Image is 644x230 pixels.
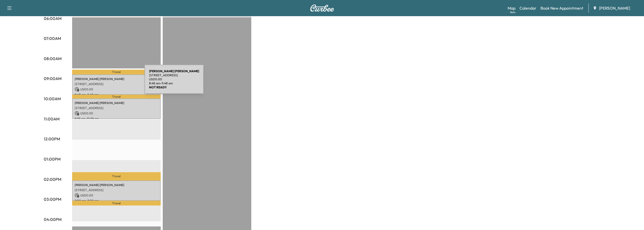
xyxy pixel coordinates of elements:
p: Travel [72,201,161,206]
p: 07:00AM [44,35,61,41]
p: 9:59 am - 10:59 am [75,117,158,121]
p: 03:00PM [44,196,61,202]
p: 01:00PM [44,156,60,162]
div: Beta [510,10,515,14]
p: USD 0.00 [75,111,158,116]
p: [STREET_ADDRESS] [75,106,158,110]
p: [PERSON_NAME] [PERSON_NAME] [75,183,158,187]
p: USD 0.00 [75,193,158,198]
b: NOT READY [149,85,167,89]
p: [STREET_ADDRESS] [149,73,199,77]
p: 10:00AM [44,96,61,102]
p: 8:48 am - 9:48 am [75,93,158,97]
p: [STREET_ADDRESS] [75,82,158,86]
span: [PERSON_NAME] [599,5,630,11]
a: Calendar [520,5,536,11]
p: 09:00AM [44,75,61,82]
p: 2:00 pm - 3:00 pm [75,199,158,203]
p: Travel [72,70,161,74]
a: Book New Appointment [541,5,583,11]
a: MapBeta [508,5,515,11]
p: 02:00PM [44,176,61,182]
p: [PERSON_NAME] [PERSON_NAME] [75,101,158,105]
img: Curbee Logo [310,5,334,12]
p: 8:48 am - 9:48 am [149,81,199,85]
p: [STREET_ADDRESS] [75,188,158,192]
p: 06:00AM [44,15,61,21]
p: Travel [72,95,161,98]
b: [PERSON_NAME] [PERSON_NAME] [149,69,199,73]
p: 08:00AM [44,56,61,62]
p: Travel [72,172,161,180]
p: [PERSON_NAME] [PERSON_NAME] [75,77,158,81]
p: 11:00AM [44,116,59,122]
p: 04:00PM [44,216,61,222]
p: 12:00PM [44,136,60,142]
p: USD 0.00 [149,77,199,81]
p: USD 0.00 [75,87,158,92]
